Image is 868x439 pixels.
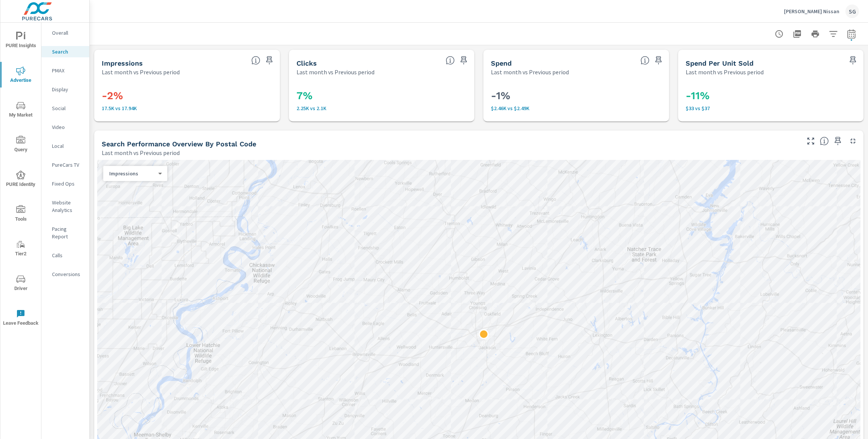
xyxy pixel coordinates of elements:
[52,142,83,150] p: Local
[102,59,143,67] h5: Impressions
[3,101,39,120] span: My Market
[446,56,455,65] span: The number of times an ad was clicked by a consumer.
[102,105,272,111] p: 17,502 vs 17,941
[3,170,39,189] span: PURE Identity
[41,178,89,189] div: Fixed Ops
[102,89,272,102] h3: -2%
[52,86,83,93] p: Display
[52,29,83,37] p: Overall
[103,170,161,177] div: Impressions
[52,67,83,74] p: PMAX
[3,136,39,154] span: Query
[686,105,856,111] p: $33 vs $37
[491,105,662,111] p: $2,460 vs $2,494
[491,68,569,77] p: Last month vs Previous period
[686,68,764,77] p: Last month vs Previous period
[52,180,83,187] p: Fixed Ops
[41,223,89,242] div: Pacing Report
[826,26,841,41] button: Apply Filters
[296,89,467,102] h3: 7%
[3,309,39,328] span: Leave Feedback
[820,137,829,146] span: Understand Search performance data by postal code. Individual postal codes can be selected and ex...
[41,250,89,261] div: Calls
[491,59,512,67] h5: Spend
[251,56,260,65] span: The number of times an ad was shown on your behalf.
[102,68,180,77] p: Last month vs Previous period
[847,54,859,66] span: Save this to your personalized report
[3,275,39,293] span: Driver
[52,225,83,240] p: Pacing Report
[41,269,89,280] div: Conversions
[653,54,665,66] span: Save this to your personalized report
[52,270,83,278] p: Conversions
[805,135,817,147] button: Make Fullscreen
[296,68,374,77] p: Last month vs Previous period
[41,27,89,38] div: Overall
[808,26,823,41] button: Print Report
[3,240,39,258] span: Tier2
[491,89,662,102] h3: -1%
[41,140,89,152] div: Local
[41,103,89,114] div: Social
[790,26,805,41] button: "Export Report to PDF"
[52,104,83,112] p: Social
[3,205,39,224] span: Tools
[686,89,856,102] h3: -11%
[686,59,753,67] h5: Spend Per Unit Sold
[832,135,844,147] span: Save this to your personalized report
[458,54,470,66] span: Save this to your personalized report
[640,56,649,65] span: The amount of money spent on advertising during the period.
[102,148,180,157] p: Last month vs Previous period
[0,23,41,335] div: nav menu
[52,199,83,214] p: Website Analytics
[296,105,467,111] p: 2,248 vs 2,098
[41,65,89,76] div: PMAX
[109,170,155,177] p: Impressions
[41,197,89,216] div: Website Analytics
[52,161,83,169] p: PureCars TV
[52,48,83,55] p: Search
[52,123,83,131] p: Video
[847,135,859,147] button: Minimize Widget
[296,59,317,67] h5: Clicks
[41,84,89,95] div: Display
[41,159,89,170] div: PureCars TV
[263,54,275,66] span: Save this to your personalized report
[102,140,256,148] h5: Search Performance Overview By Postal Code
[3,66,39,85] span: Advertise
[845,5,859,18] div: SG
[41,121,89,133] div: Video
[3,32,39,50] span: PURE Insights
[52,252,83,259] p: Calls
[41,46,89,57] div: Search
[784,8,839,15] p: [PERSON_NAME] Nissan
[844,26,859,41] button: Select Date Range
